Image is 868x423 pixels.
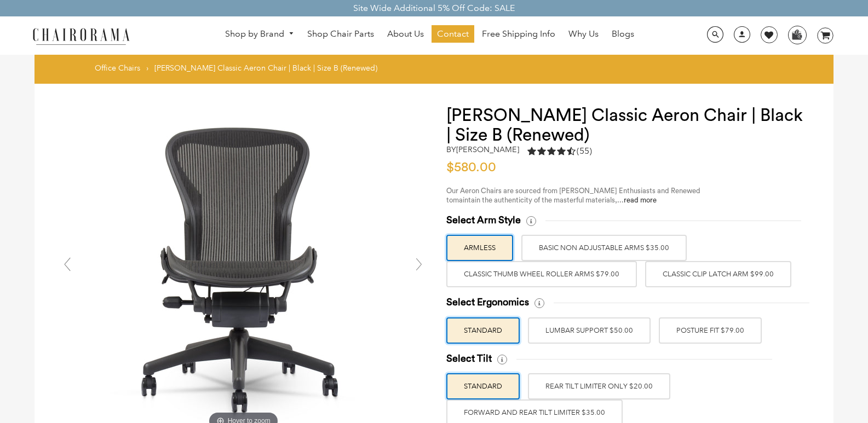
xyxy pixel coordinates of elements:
[387,28,424,40] span: About Us
[154,63,377,73] span: [PERSON_NAME] Classic Aeron Chair | Black | Size B (Renewed)
[528,373,670,399] label: REAR TILT LIMITER ONLY $20.00
[446,373,520,399] label: STANDARD
[182,25,677,45] nav: DesktopNavigation
[446,296,529,309] span: Select Ergonomics
[446,352,492,365] span: Select Tilt
[146,63,148,73] span: ›
[789,26,806,43] img: WhatsApp_Image_2024-07-12_at_16.23.01.webp
[446,187,700,204] span: Our Aeron Chairs are sourced from [PERSON_NAME] Enthusiasts and Renewed to
[568,28,599,40] span: Why Us
[446,261,637,287] label: Classic Thumb Wheel Roller Arms $79.00
[79,264,407,274] a: Herman Miller Classic Aeron Chair | Black | Size B (Renewed) - chairoramaHover to zoom
[453,196,657,204] span: maintain the authenticity of the masterful materials,...
[563,25,604,43] a: Why Us
[527,145,592,160] a: 4.5 rating (55 votes)
[645,261,791,287] label: Classic Clip Latch Arm $99.00
[446,317,520,344] label: STANDARD
[220,26,300,43] a: Shop by Brand
[382,25,429,43] a: About Us
[26,26,136,45] img: chairorama
[528,317,651,344] label: LUMBAR SUPPORT $50.00
[432,25,474,43] a: Contact
[659,317,762,344] label: POSTURE FIT $79.00
[476,25,561,43] a: Free Shipping Info
[446,145,519,154] h2: by
[95,63,381,78] nav: breadcrumbs
[521,235,687,261] label: BASIC NON ADJUSTABLE ARMS $35.00
[446,235,513,261] label: ARMLESS
[446,214,521,227] span: Select Arm Style
[437,28,469,40] span: Contact
[577,146,592,157] span: (55)
[612,28,634,40] span: Blogs
[95,63,140,73] a: Office Chairs
[606,25,640,43] a: Blogs
[307,28,374,40] span: Shop Chair Parts
[446,106,812,145] h1: [PERSON_NAME] Classic Aeron Chair | Black | Size B (Renewed)
[446,161,496,174] span: $580.00
[527,145,592,157] div: 4.5 rating (55 votes)
[624,196,657,204] a: read more
[302,25,380,43] a: Shop Chair Parts
[482,28,555,40] span: Free Shipping Info
[456,144,519,154] a: [PERSON_NAME]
